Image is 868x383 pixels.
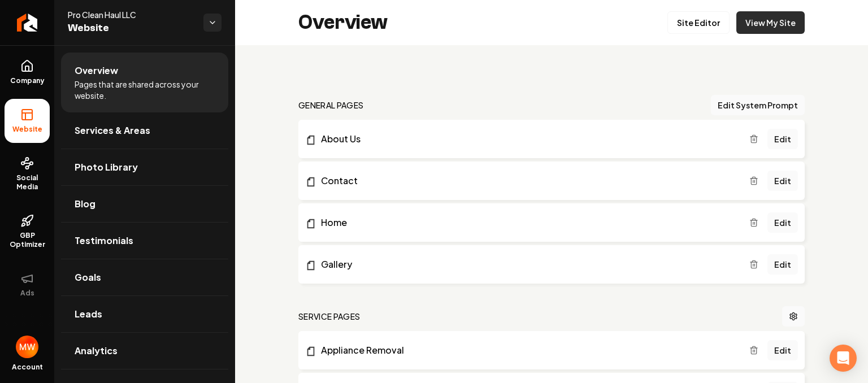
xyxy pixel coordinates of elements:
[16,336,38,358] button: Open user button
[5,205,50,258] a: GBP Optimizer
[61,186,228,222] a: Blog
[17,14,38,32] img: Rebolt Logo
[75,124,150,137] span: Services & Areas
[61,259,228,295] a: Goals
[736,11,805,34] a: View My Site
[767,171,798,191] a: Edit
[298,11,388,34] h2: Overview
[75,234,133,247] span: Testimonials
[16,336,38,358] img: Matthew We
[5,147,50,201] a: Social Media
[75,307,102,321] span: Leads
[5,231,50,249] span: GBP Optimizer
[305,132,749,146] a: About Us
[61,223,228,259] a: Testimonials
[16,289,39,298] span: Ads
[767,340,798,360] a: Edit
[5,263,50,307] button: Ads
[6,76,49,85] span: Company
[767,129,798,149] a: Edit
[5,173,50,191] span: Social Media
[711,95,805,115] button: Edit System Prompt
[667,11,730,34] a: Site Editor
[767,254,798,275] a: Edit
[68,20,194,36] span: Website
[5,50,50,94] a: Company
[298,311,361,322] h2: Service Pages
[305,258,749,271] a: Gallery
[298,99,364,111] h2: general pages
[12,363,43,372] span: Account
[305,174,749,188] a: Contact
[8,125,47,134] span: Website
[305,216,749,229] a: Home
[830,345,857,372] div: Open Intercom Messenger
[75,197,96,211] span: Blog
[61,333,228,369] a: Analytics
[68,9,194,20] span: Pro Clean Haul LLC
[75,64,118,77] span: Overview
[75,344,118,358] span: Analytics
[61,149,228,185] a: Photo Library
[61,296,228,332] a: Leads
[75,271,101,284] span: Goals
[61,112,228,149] a: Services & Areas
[75,160,138,174] span: Photo Library
[75,79,215,101] span: Pages that are shared across your website.
[305,343,749,357] a: Appliance Removal
[767,212,798,233] a: Edit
